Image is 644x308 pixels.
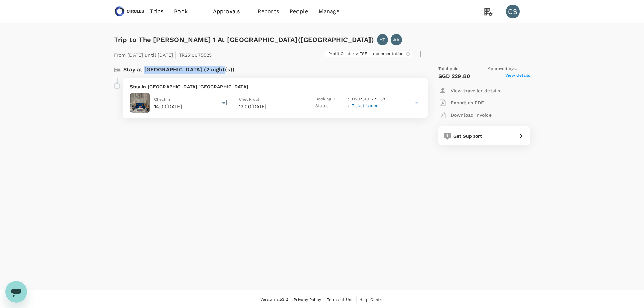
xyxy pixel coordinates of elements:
p: : [348,96,349,103]
span: Profit Center > TSEL Implementation [324,51,407,57]
p: Export as PDF [451,99,484,106]
p: AA [393,36,399,43]
iframe: Button to launch messaging window [5,281,27,303]
p: 14:00[DATE] [154,103,182,110]
span: Privacy Policy [294,297,321,302]
p: View traveller details [451,87,500,94]
div: Profit Center > TSEL Implementation [324,51,412,57]
span: Version 3.53.2 [260,296,288,303]
img: Circles [114,4,145,19]
span: Check in [154,97,171,102]
button: View traveller details [438,85,500,97]
span: Terms of Use [327,297,354,302]
span: | [175,50,177,60]
p: H2025100721358 [352,96,385,103]
button: Download invoice [438,109,492,121]
span: Approved by [488,66,530,72]
img: Citadines Sudirman Jakarta [130,93,150,113]
button: Export as PDF [438,97,484,109]
p: Stay in [GEOGRAPHIC_DATA] [GEOGRAPHIC_DATA] [130,83,421,90]
p: Stay at [GEOGRAPHIC_DATA] (2 night(s)) [123,66,235,74]
a: Terms of Use [327,296,354,303]
span: Trips [150,7,163,16]
span: View details [505,72,530,80]
span: Help Centre [359,297,384,302]
span: Manage [319,7,339,16]
p: : [348,103,349,110]
span: Approvals [213,7,247,16]
span: Get Support [453,133,482,139]
h6: Trip to The [PERSON_NAME] 1 At [GEOGRAPHIC_DATA]([GEOGRAPHIC_DATA]) [114,34,374,45]
p: SGD 229.80 [438,72,470,80]
a: Privacy Policy [294,296,321,303]
p: 12:00[DATE] [239,103,303,110]
p: Booking ID [315,96,345,103]
span: Ticket issued [352,103,379,108]
span: Check out [239,97,259,102]
span: People [290,7,308,16]
div: CS [506,5,520,18]
a: Help Centre [359,296,384,303]
p: From [DATE] until [DATE] TR2510075525 [114,48,212,60]
p: Status [315,103,345,110]
span: Reports [258,7,279,16]
span: Total paid [438,66,459,72]
p: YT [380,36,385,43]
span: Book [174,7,188,16]
p: Download invoice [451,112,492,118]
